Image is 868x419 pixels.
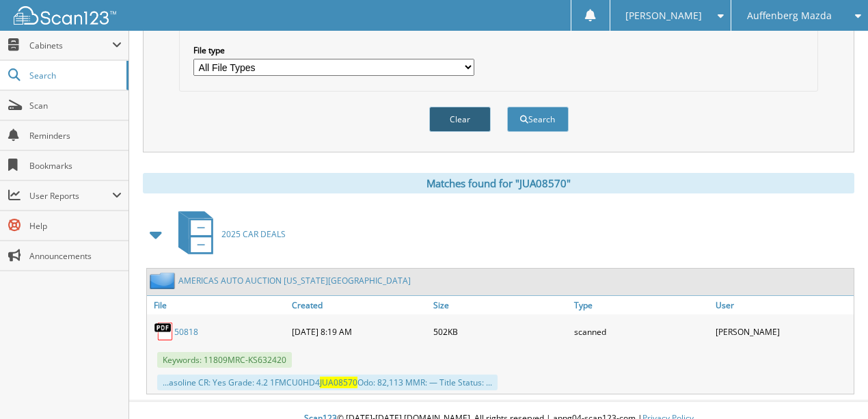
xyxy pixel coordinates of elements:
[29,220,122,232] span: Help
[320,377,357,388] span: JUA08570
[507,107,569,132] button: Search
[154,321,174,342] img: PDF.png
[170,207,286,261] a: 2025 CAR DEALS
[193,44,474,56] label: File type
[288,296,430,314] a: Created
[150,272,178,289] img: folder2.png
[29,40,112,51] span: Cabinets
[147,296,288,314] a: File
[712,296,854,314] a: User
[430,318,571,345] div: 502KB
[14,6,116,25] img: scan123-logo-white.svg
[571,318,712,345] div: scanned
[571,296,712,314] a: Type
[157,352,292,368] span: Keywords: 11809MRC-KS632420
[29,100,122,111] span: Scan
[29,130,122,141] span: Reminders
[29,190,112,202] span: User Reports
[29,250,122,262] span: Announcements
[712,318,854,345] div: [PERSON_NAME]
[178,275,411,286] a: AMERICAS AUTO AUCTION [US_STATE][GEOGRAPHIC_DATA]
[29,160,122,172] span: Bookmarks
[430,296,571,314] a: Size
[747,12,832,20] span: Auffenberg Mazda
[221,228,286,240] span: 2025 CAR DEALS
[174,326,198,338] a: 50818
[29,70,120,81] span: Search
[800,353,868,419] iframe: Chat Widget
[429,107,491,132] button: Clear
[157,375,498,390] div: ...asoline CR: Yes Grade: 4.2 1FMCU0HD4 Odo: 82,113 MMR: — Title Status: ...
[288,318,430,345] div: [DATE] 8:19 AM
[143,173,854,193] div: Matches found for "JUA08570"
[625,12,702,20] span: [PERSON_NAME]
